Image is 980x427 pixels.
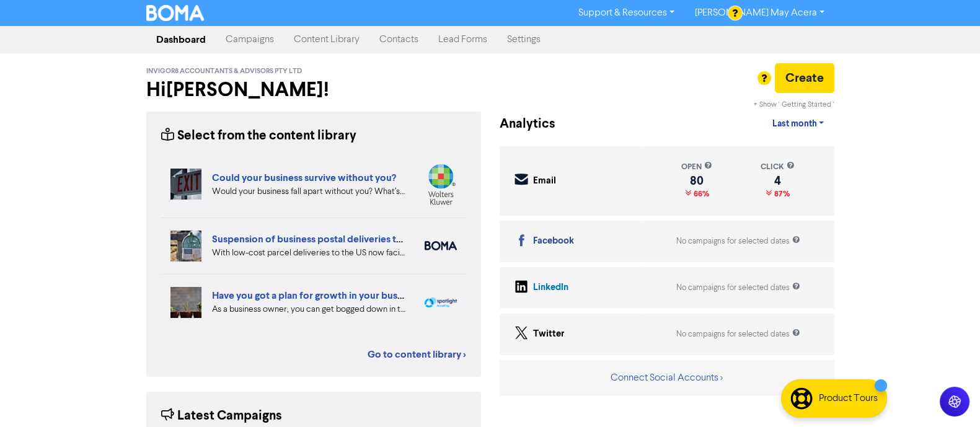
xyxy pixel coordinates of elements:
[428,27,497,52] a: Lead Forms
[681,176,712,186] div: 80
[212,185,406,198] div: Would your business fall apart without you? What’s your Plan B in case of accident, illness, or j...
[761,176,795,186] div: 4
[568,3,684,23] a: Support & Resources
[425,297,457,307] img: spotlight
[146,67,302,76] span: Invigor8 Accountants & Advisors Pty Ltd
[533,234,574,249] div: Facebook
[775,63,834,93] button: Create
[216,27,284,52] a: Campaigns
[762,112,834,136] a: Last month
[161,126,356,146] div: Select from the content library
[212,247,406,260] div: With low-cost parcel deliveries to the US now facing tariffs, many international postal services ...
[368,347,466,362] a: Go to content library >
[212,289,424,302] a: Have you got a plan for growth in your business?
[676,236,800,247] div: No campaigns for selected dates
[212,172,396,184] a: Could your business survive without you?
[369,27,428,52] a: Contacts
[146,78,481,102] h2: Hi [PERSON_NAME] !
[146,5,205,21] img: BOMA Logo
[754,99,834,110] div: + Show ' Getting Started '
[284,27,369,52] a: Content Library
[761,161,795,173] div: click
[681,161,712,173] div: open
[533,174,556,188] div: Email
[684,3,834,23] a: [PERSON_NAME] May Acera
[772,118,816,130] span: Last month
[772,189,790,199] span: 87%
[533,327,565,341] div: Twitter
[918,368,980,427] iframe: Chat Widget
[425,164,457,205] img: wolterskluwer
[212,233,648,245] a: Suspension of business postal deliveries to the [GEOGRAPHIC_DATA]: what options do you have?
[161,407,282,426] div: Latest Campaigns
[691,189,709,199] span: 66%
[500,115,540,134] div: Analytics
[533,281,568,295] div: LinkedIn
[610,370,723,386] button: Connect Social Accounts >
[425,241,457,250] img: boma
[676,282,800,294] div: No campaigns for selected dates
[676,328,800,340] div: No campaigns for selected dates
[212,303,406,316] div: As a business owner, you can get bogged down in the demands of day-to-day business. We can help b...
[497,27,550,52] a: Settings
[146,27,216,52] a: Dashboard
